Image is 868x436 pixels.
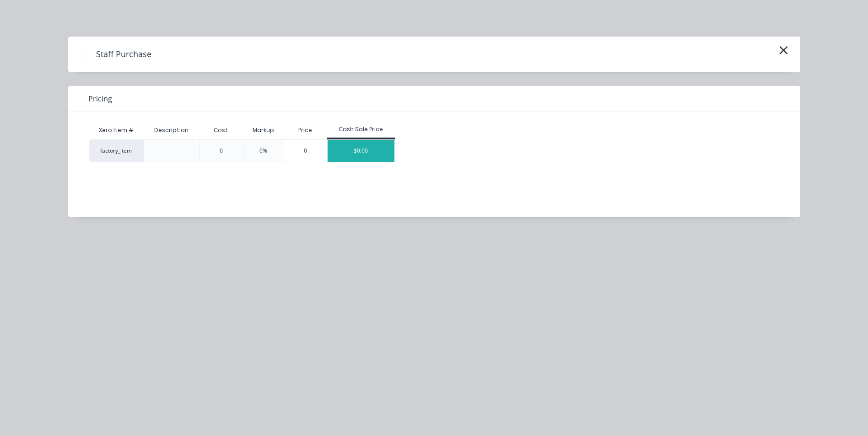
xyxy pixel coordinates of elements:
div: Markup [243,121,284,139]
div: factory_item [89,139,144,162]
div: Xero Item # [89,121,144,139]
div: 0 [220,147,223,155]
div: Cost [199,121,243,139]
div: Cash Sale Price [327,125,395,133]
div: 0% [259,147,267,155]
span: Pricing [88,93,112,104]
div: Price [284,121,328,139]
h4: Staff Purchase [82,46,165,63]
div: Description [147,119,196,142]
div: $0.00 [328,140,394,162]
div: 0 [284,140,328,162]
